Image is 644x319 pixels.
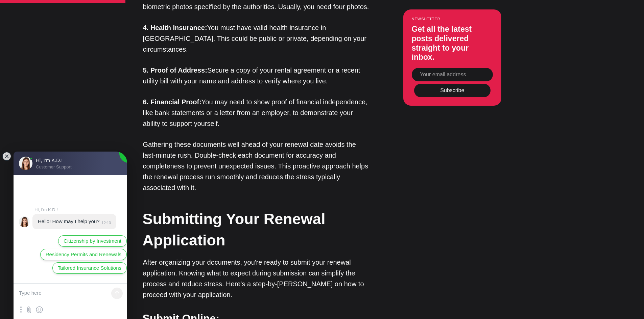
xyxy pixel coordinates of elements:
strong: Submitting Your Renewal Application [143,210,326,249]
h3: Get all the latest posts delivered straight to your inbox. [412,25,493,62]
span: Tailored Insurance Solutions [58,264,121,272]
span: Citizenship by Investment [64,237,121,245]
span: Residency Permits and Renewals [46,251,121,258]
strong: 5. Proof of Address: [143,67,207,74]
jdiv: 01.10.25 12:13:47 [32,214,116,229]
strong: 6. Financial Proof: [143,98,201,106]
jdiv: 12:13 [100,221,111,225]
input: Your email address [412,68,493,81]
small: Newsletter [412,17,493,21]
p: Gathering these documents well ahead of your renewal date avoids the last-minute rush. Double-che... [143,139,369,193]
strong: 4. Health Insurance: [143,24,207,31]
p: You may need to show proof of financial independence, like bank statements or a letter from an em... [143,97,369,129]
jdiv: Hi, I'm K.D.! [19,216,30,227]
button: Subscribe [414,84,491,97]
jdiv: Hello! How may I help you? [38,218,100,224]
p: Secure a copy of your rental agreement or a recent utility bill with your name and address to ver... [143,65,369,86]
jdiv: Hi, I'm K.D.! [34,207,122,212]
p: You must have valid health insurance in [GEOGRAPHIC_DATA]. This could be public or private, depen... [143,22,369,55]
p: After organizing your documents, you're ready to submit your renewal application. Knowing what to... [143,257,369,300]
